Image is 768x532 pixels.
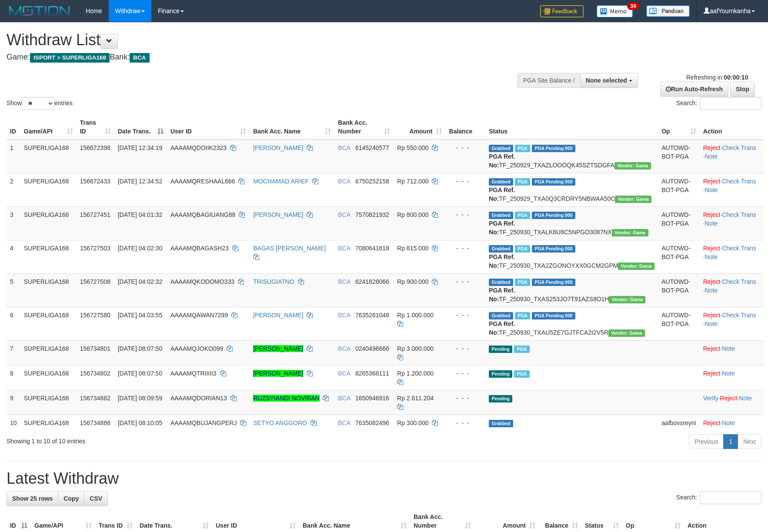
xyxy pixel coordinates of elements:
[170,395,227,402] span: AAAAMQDORIAN13
[658,173,699,206] td: AUTOWD-BOT-PGA
[20,415,77,431] td: SUPERLIGA168
[253,395,319,402] a: RUZSYIANDI NOVRIAN
[253,211,303,218] a: [PERSON_NAME]
[485,115,658,140] th: Status
[722,370,735,377] a: Note
[170,211,235,218] span: AAAAMQBAGIUANG88
[722,312,756,319] a: Check Trans
[722,419,735,426] a: Note
[705,253,718,260] a: Note
[355,419,389,426] span: Copy 7635082496 to clipboard
[722,211,756,218] a: Check Trans
[253,144,303,151] a: [PERSON_NAME]
[7,31,503,49] h1: Withdraw List
[489,220,515,236] b: PGA Ref. No:
[7,340,20,365] td: 7
[7,390,20,415] td: 9
[703,312,721,319] a: Reject
[253,245,326,252] a: BAGAS [PERSON_NAME]
[700,206,764,240] td: · ·
[397,312,434,319] span: Rp 1.000.000
[253,312,303,319] a: [PERSON_NAME]
[722,144,756,151] a: Check Trans
[20,365,77,390] td: SUPERLIGA168
[170,278,234,285] span: AAAAMQKODOMO333
[7,433,314,446] div: Showing 1 to 10 of 10 entries
[80,211,110,218] span: 156727451
[739,395,752,402] a: Note
[705,186,718,193] a: Note
[170,144,227,151] span: AAAAMQDOIIK2323
[30,53,110,63] span: ISPORT > SUPERLIGA168
[12,495,53,502] span: Show 25 rows
[489,186,515,202] b: PGA Ref. No:
[397,345,434,352] span: Rp 3.000.000
[397,211,428,218] span: Rp 800.000
[80,345,110,352] span: 156734801
[489,145,513,152] span: Grabbed
[253,419,307,426] a: SETYO ANGGORO
[700,273,764,307] td: · ·
[7,173,20,206] td: 2
[114,115,167,140] th: Date Trans.: activate to sort column descending
[515,279,530,286] span: Marked by aafchoeunmanni
[63,495,79,502] span: Copy
[730,82,755,96] a: Stop
[7,240,20,273] td: 4
[449,277,482,286] div: - - -
[7,365,20,390] td: 8
[445,115,485,140] th: Balance
[338,178,350,185] span: BCA
[118,278,162,285] span: [DATE] 04:02:32
[597,5,633,17] img: Button%20Memo.svg
[397,144,428,151] span: Rp 550.000
[7,206,20,240] td: 3
[118,312,162,319] span: [DATE] 04:03:55
[700,97,761,110] input: Search:
[118,370,162,377] span: [DATE] 08:07:50
[723,434,738,449] a: 1
[700,173,764,206] td: · ·
[7,53,503,62] h4: Game: Bank:
[77,115,114,140] th: Trans ID: activate to sort column ascending
[700,390,764,415] td: · ·
[338,370,350,377] span: BCA
[7,4,73,17] img: MOTION_logo.png
[84,491,108,506] a: CSV
[489,420,513,427] span: Grabbed
[532,178,575,186] span: PGA Pending
[130,53,149,63] span: BCA
[738,434,761,449] a: Next
[355,370,389,377] span: Copy 8265368111 to clipboard
[689,434,724,449] a: Previous
[700,491,761,504] input: Search:
[658,115,699,140] th: Op: activate to sort column ascending
[170,370,217,377] span: AAAAMQTRIIIII3
[485,173,658,206] td: TF_250929_TXA0Q3CRDRY5NBWAA50C
[514,346,529,353] span: Marked by aafchoeunmanni
[90,495,102,502] span: CSV
[485,140,658,173] td: TF_250929_TXAZLOOOQK45SZTSDGFA
[540,5,584,17] img: Feedback.jpg
[722,345,735,352] a: Note
[705,320,718,327] a: Note
[612,229,648,236] span: Vendor URL: https://trx31.1velocity.biz
[700,240,764,273] td: · ·
[20,140,77,173] td: SUPERLIGA168
[397,278,428,285] span: Rp 900.000
[705,153,718,160] a: Note
[338,395,350,402] span: BCA
[355,211,389,218] span: Copy 7570821932 to clipboard
[658,415,699,431] td: aafbovsreyni
[700,115,764,140] th: Action
[586,77,627,84] span: None selected
[355,345,389,352] span: Copy 0240496666 to clipboard
[703,278,721,285] a: Reject
[170,419,237,426] span: AAAAMQBUJANGPERJ
[449,177,482,186] div: - - -
[397,395,434,402] span: Rp 2.611.204
[489,178,513,186] span: Grabbed
[676,97,761,110] label: Search:
[338,211,350,218] span: BCA
[532,212,575,219] span: PGA Pending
